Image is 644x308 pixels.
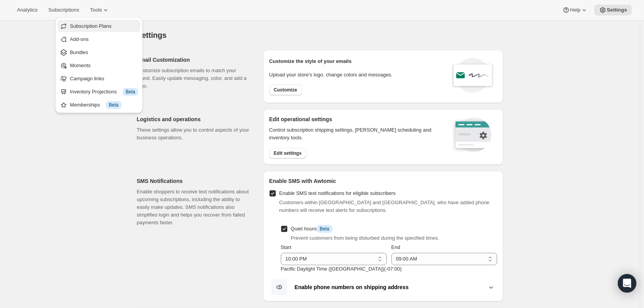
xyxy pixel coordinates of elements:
span: Subscriptions [48,7,79,13]
p: These settings allow you to control aspects of your business operations. [137,126,251,142]
button: Customize [269,85,302,95]
h2: Enable SMS with Awtomic [269,177,497,185]
span: Prevent customers from being disturbed during the specified times. [291,235,439,241]
button: Subscription Plans [57,20,140,32]
button: Settings [594,5,632,15]
p: Upload your store’s logo, change colors and messages. [269,71,393,79]
p: Control subscription shipping settings, [PERSON_NAME] scheduling and inventory tools. [269,126,442,142]
div: Memberships [70,101,138,109]
span: Add-ons [70,36,88,42]
span: Beta [126,89,135,95]
span: Help [570,7,580,13]
h2: Email Customization [137,56,251,64]
span: End [391,244,400,250]
h2: SMS Notifications [137,177,251,185]
button: Add-ons [57,33,140,45]
span: Enable SMS text notifications for eligible subscribers [279,190,396,196]
b: Enable phone numbers on shipping address [295,284,409,290]
span: Start [281,244,291,250]
span: Settings [137,31,167,39]
span: Quiet hours [291,226,332,232]
span: Customers within [GEOGRAPHIC_DATA] and [GEOGRAPHIC_DATA], who have added phone numbers will recei... [279,200,489,213]
div: Inventory Projections [70,88,138,96]
span: Analytics [17,7,37,13]
button: Memberships [57,98,140,111]
button: Bundles [57,46,140,58]
button: Analytics [12,5,42,15]
span: Beta [109,102,118,108]
h2: Edit operational settings [269,115,442,123]
button: Campaign links [57,72,140,85]
button: Subscriptions [44,5,84,15]
span: Edit settings [274,150,302,156]
button: Enable phone numbers on shipping address [269,279,497,295]
span: Subscription Plans [70,23,111,29]
p: Enable shoppers to receive text notifications about upcoming subscriptions, including the ability... [137,188,251,227]
span: Beta [320,226,329,232]
span: Customize [274,87,297,93]
button: Tools [85,5,114,15]
span: Settings [607,7,627,13]
p: Pacific Daylight Time ([GEOGRAPHIC_DATA]) ( -07 : 00 ) [281,265,497,273]
p: Customize subscription emails to match your brand. Easily update messaging, color, and add a logo. [137,67,251,90]
button: Help [558,5,593,15]
button: Inventory Projections [57,85,140,98]
span: Campaign links [70,76,104,81]
div: Open Intercom Messenger [618,274,636,293]
span: Tools [90,7,102,13]
p: Customize the style of your emails [269,58,352,65]
h2: Logistics and operations [137,115,251,123]
span: Bundles [70,49,88,55]
span: Moments [70,63,90,68]
button: Moments [57,59,140,71]
button: Edit settings [269,148,306,159]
